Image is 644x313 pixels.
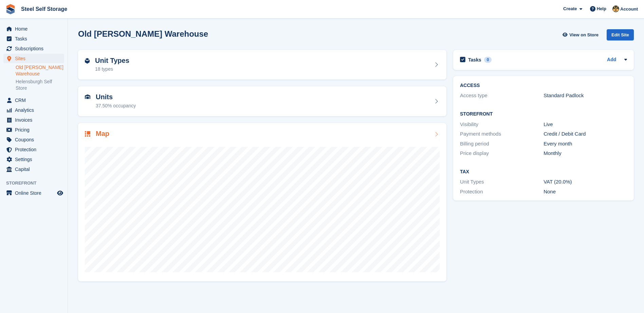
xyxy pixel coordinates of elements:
div: Monthly [544,150,627,157]
a: menu [3,24,64,34]
div: VAT (20.0%) [544,178,627,186]
div: Every month [544,140,627,148]
div: 0 [484,57,492,63]
span: Tasks [15,34,56,44]
div: Price display [460,150,544,157]
a: Map [78,123,446,282]
span: View on Store [569,32,599,38]
span: CRM [15,95,56,105]
a: menu [3,164,64,174]
span: Invoices [15,115,56,125]
a: View on Store [562,29,601,40]
a: menu [3,105,64,115]
div: Live [544,121,627,128]
span: Sites [15,54,56,63]
div: Edit Site [607,29,634,40]
a: menu [3,34,64,44]
span: Online Store [15,188,56,198]
img: unit-icn-7be61d7bf1b0ce9d3e12c5938cc71ed9869f7b940bace4675aadf7bd6d80202e.svg [85,94,90,99]
div: Access type [460,92,544,100]
span: Account [620,6,638,13]
div: Protection [460,188,544,196]
span: Storefront [6,180,68,187]
h2: Old [PERSON_NAME] Warehouse [78,29,208,38]
a: menu [3,188,64,198]
span: Capital [15,164,56,174]
a: menu [3,135,64,144]
div: Billing period [460,140,544,148]
h2: Tasks [468,57,481,63]
div: 18 types [95,66,129,73]
h2: ACCESS [460,83,627,88]
a: Units 37.50% occupancy [78,86,446,116]
div: 37.50% occupancy [96,102,136,109]
span: Create [563,5,577,12]
a: menu [3,95,64,105]
a: Old [PERSON_NAME] Warehouse [16,64,64,77]
div: Payment methods [460,130,544,138]
a: menu [3,125,64,135]
span: Home [15,24,56,34]
a: menu [3,44,64,53]
span: Subscriptions [15,44,56,53]
a: menu [3,54,64,63]
a: Edit Site [607,29,634,43]
span: Protection [15,145,56,154]
a: Add [607,56,616,64]
a: Preview store [56,189,64,197]
div: Unit Types [460,178,544,186]
img: James Steel [612,5,619,12]
span: Pricing [15,125,56,135]
span: Help [597,5,606,12]
h2: Tax [460,169,627,175]
h2: Map [96,130,109,138]
a: Helensburgh Self Store [16,79,64,91]
div: None [544,188,627,196]
h2: Unit Types [95,57,129,65]
div: Credit / Debit Card [544,130,627,138]
span: Analytics [15,105,56,115]
a: menu [3,145,64,154]
h2: Units [96,93,136,101]
div: Standard Padlock [544,92,627,100]
img: unit-type-icn-2b2737a686de81e16bb02015468b77c625bbabd49415b5ef34ead5e3b44a266d.svg [85,58,90,64]
a: Steel Self Storage [18,3,70,15]
a: Unit Types 18 types [78,50,446,80]
h2: Storefront [460,111,627,117]
span: Settings [15,155,56,164]
img: map-icn-33ee37083ee616e46c38cad1a60f524a97daa1e2b2c8c0bc3eb3415660979fc1.svg [85,131,90,137]
img: stora-icon-8386f47178a22dfd0bd8f6a31ec36ba5ce8667c1dd55bd0f319d3a0aa187defe.svg [5,4,16,14]
a: menu [3,115,64,125]
a: menu [3,155,64,164]
span: Coupons [15,135,56,144]
div: Visibility [460,121,544,128]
